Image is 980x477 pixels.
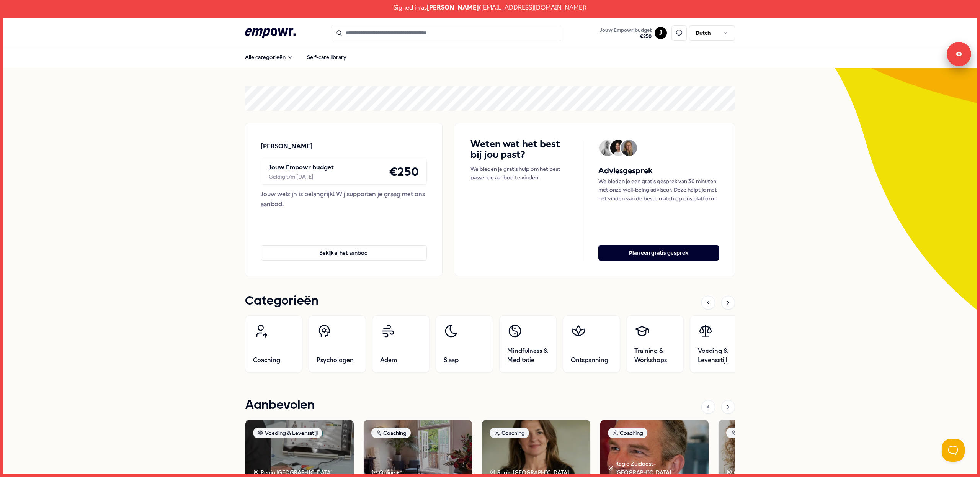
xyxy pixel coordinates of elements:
[261,141,313,151] p: [PERSON_NAME]
[239,49,299,65] button: Alle categorieën
[726,468,758,477] div: Online + 1
[507,346,549,365] span: Mindfulness & Meditatie
[389,162,419,181] h4: € 250
[245,396,315,415] h1: Aanbevolen
[490,428,529,438] div: Coaching
[253,428,322,438] div: Voeding & Levensstijl
[261,189,427,209] div: Jouw welzijn is belangrijk! Wij supporten je graag met ons aanbod.
[499,315,557,373] a: Mindfulness & Meditatie
[610,140,626,156] img: Avatar
[598,177,719,203] p: We bieden je een gratis gesprek van 30 minuten met onze well-being adviseur. Deze helpt je met he...
[309,315,366,373] a: Psychologen
[597,25,655,41] a: Jouw Empowr budget€250
[621,140,637,156] img: Avatar
[599,140,616,156] img: Avatar
[563,315,620,373] a: Ontspanning
[317,356,354,365] span: Psychologen
[444,356,459,365] span: Slaap
[269,172,334,181] div: Geldig t/m [DATE]
[598,165,719,177] h5: Adviesgesprek
[608,428,647,438] div: Coaching
[942,439,965,462] iframe: Help Scout Beacon - Open
[626,315,684,373] a: Training & Workshops
[470,139,567,160] h4: Weten wat het best bij jou past?
[598,26,653,41] button: Jouw Empowr budget€250
[301,49,353,65] a: Self-care library
[690,315,747,373] a: Voeding & Levensstijl
[600,27,652,33] span: Jouw Empowr budget
[600,33,652,39] span: € 250
[571,356,608,365] span: Ontspanning
[726,428,766,438] div: Coaching
[380,356,397,365] span: Adem
[371,428,411,438] div: Coaching
[490,468,570,477] div: Regio [GEOGRAPHIC_DATA]
[634,346,676,365] span: Training & Workshops
[436,315,493,373] a: Slaap
[332,25,561,41] input: Search for products, categories or subcategories
[698,346,739,365] span: Voeding & Levensstijl
[427,3,479,13] span: [PERSON_NAME]
[598,245,719,261] button: Plan een gratis gesprek
[372,315,430,373] a: Adem
[269,162,334,172] p: Jouw Empowr budget
[245,292,318,311] h1: Categorieën
[239,49,353,65] nav: Main
[253,468,334,477] div: Regio [GEOGRAPHIC_DATA]
[655,27,667,39] button: J
[608,459,709,477] div: Regio Zuidoost-[GEOGRAPHIC_DATA]
[371,468,403,477] div: Online + 1
[470,165,567,182] p: We bieden je gratis hulp om het best passende aanbod te vinden.
[253,356,280,365] span: Coaching
[261,245,427,261] button: Bekijk al het aanbod
[261,233,427,261] a: Bekijk al het aanbod
[245,315,302,373] a: Coaching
